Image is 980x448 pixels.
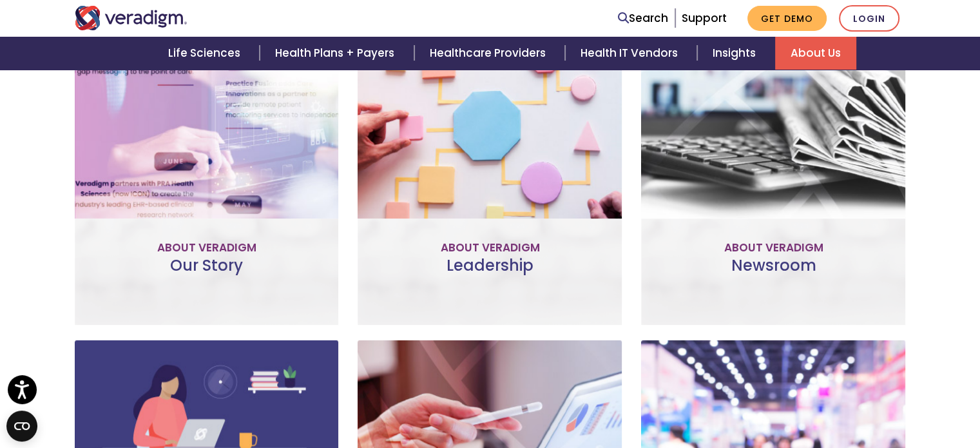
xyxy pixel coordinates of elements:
[697,37,775,70] a: Insights
[618,10,668,27] a: Search
[682,10,727,26] a: Support
[6,411,37,442] button: Open CMP widget
[747,6,827,31] a: Get Demo
[75,6,187,30] img: Veradigm logo
[368,257,611,294] h3: Leadership
[85,239,329,257] p: About Veradigm
[775,37,856,70] a: About Us
[733,356,965,433] iframe: Drift Chat Widget
[565,37,697,70] a: Health IT Vendors
[414,37,565,70] a: Healthcare Providers
[153,37,260,70] a: Life Sciences
[85,257,329,294] h3: Our Story
[260,37,414,70] a: Health Plans + Payers
[368,239,611,257] p: About Veradigm
[651,257,895,294] h3: Newsroom
[839,5,899,32] a: Login
[651,239,895,257] p: About Veradigm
